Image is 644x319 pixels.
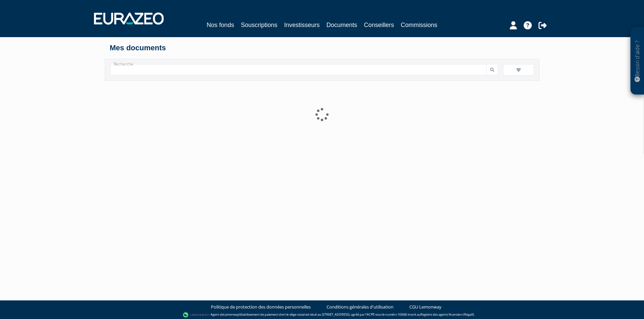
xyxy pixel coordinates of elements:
a: Investisseurs [284,20,319,30]
a: Documents [327,20,357,31]
a: Politique de protection des données personnelles [211,304,311,310]
img: 1732889491-logotype_eurazeo_blanc_rvb.png [94,12,164,25]
a: Commissions [401,20,437,30]
a: Lemonway [223,313,239,317]
img: filter.svg [516,67,522,73]
h4: Mes documents [110,44,534,52]
a: Nos fonds [207,20,234,30]
img: logo-lemonway.png [183,312,209,318]
input: Recherche [110,64,487,75]
a: Souscriptions [241,20,277,30]
a: Conditions générales d'utilisation [327,304,393,310]
a: CGU Lemonway [409,304,442,310]
p: Besoin d'aide ? [634,31,641,91]
a: Registre des agents financiers (Regafi) [421,313,474,317]
div: - Agent de (établissement de paiement dont le siège social est situé au [STREET_ADDRESS], agréé p... [7,312,637,318]
a: Conseillers [364,20,394,30]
